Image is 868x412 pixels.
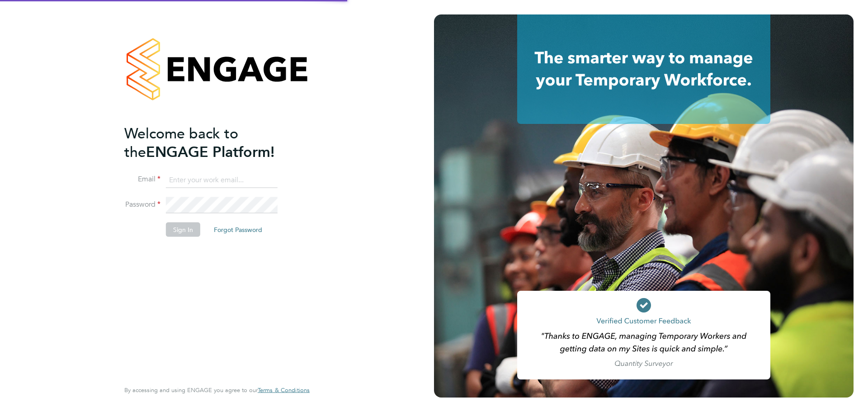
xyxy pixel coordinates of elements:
button: Forgot Password [207,223,269,237]
label: Email [124,175,160,184]
a: Terms & Conditions [258,387,310,394]
input: Enter your work email... [166,172,278,188]
span: Terms & Conditions [258,386,310,394]
button: Sign In [166,223,200,237]
label: Password [124,200,160,209]
h2: ENGAGE Platform! [124,124,301,161]
span: By accessing and using ENGAGE you agree to our [124,386,310,394]
span: Welcome back to the [124,124,238,161]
